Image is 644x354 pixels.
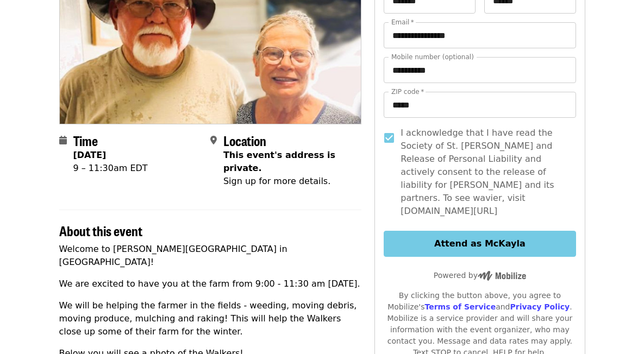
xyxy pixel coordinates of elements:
a: Terms of Service [424,302,496,311]
input: Email [384,22,576,48]
span: Time [73,131,98,150]
label: Email [391,19,414,26]
span: Sign up for more details. [223,176,330,186]
span: Powered by [434,271,526,280]
strong: [DATE] [73,150,107,160]
button: Attend as McKayla [384,231,576,257]
img: Powered by Mobilize [478,271,526,281]
p: We will be helping the farmer in the fields - weeding, moving debris, moving produce, mulching an... [59,299,362,338]
label: Mobile number (optional) [391,54,474,60]
span: About this event [59,221,142,240]
i: calendar icon [59,135,67,146]
div: 9 – 11:30am EDT [73,162,148,175]
input: ZIP code [384,92,576,118]
span: I acknowledge that I have read the Society of St. [PERSON_NAME] and Release of Personal Liability... [401,127,567,218]
p: We are excited to have you at the farm from 9:00 - 11:30 am [DATE]. [59,277,362,290]
label: ZIP code [391,88,424,95]
span: Location [223,131,266,150]
p: Welcome to [PERSON_NAME][GEOGRAPHIC_DATA] in [GEOGRAPHIC_DATA]! [59,243,362,269]
input: Mobile number (optional) [384,57,576,83]
i: map-marker-alt icon [210,135,217,146]
a: Privacy Policy [510,302,570,311]
span: This event's address is private. [223,150,335,173]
